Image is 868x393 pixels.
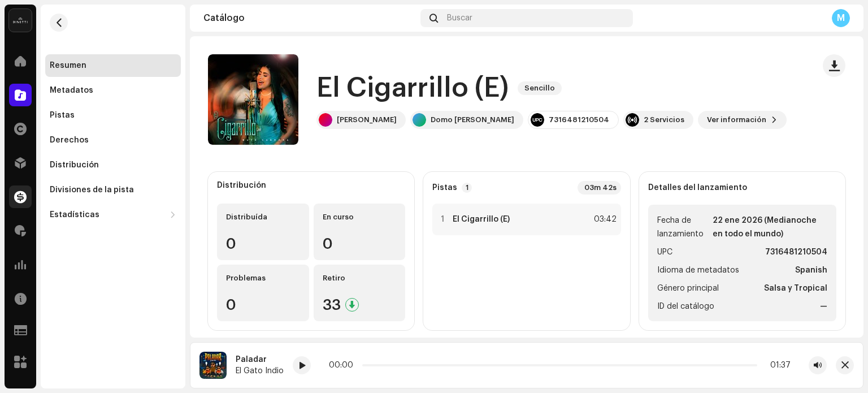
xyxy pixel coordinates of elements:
span: Sencillo [518,81,562,95]
div: Distribución [217,181,266,190]
strong: 22 ene 2026 (Medianoche en todo el mundo) [713,214,827,241]
div: 7316481210504 [549,115,609,124]
strong: Spanish [795,264,827,277]
div: 00:00 [329,361,358,370]
div: [PERSON_NAME] [337,115,397,124]
div: 03:42 [592,213,617,226]
span: Buscar [447,14,472,23]
div: Pistas [50,111,75,120]
strong: El Cigarrillo (E) [453,215,510,224]
div: Domo [PERSON_NAME] [431,115,514,124]
re-m-nav-dropdown: Estadísticas [45,204,181,226]
strong: Detalles del lanzamiento [648,183,747,192]
div: Divisiones de la pista [50,185,134,195]
div: Catálogo [203,14,416,23]
strong: — [820,300,827,313]
h1: El Cigarrillo (E) [316,70,509,106]
strong: Salsa y Tropical [764,282,827,295]
span: ID del catálogo [657,300,714,313]
div: Paladar [236,355,284,364]
re-m-nav-item: Pistas [45,104,181,127]
re-m-nav-item: Distribución [45,154,181,176]
div: 2 Servicios [644,115,684,124]
re-m-nav-item: Divisiones de la pista [45,179,181,201]
div: 01:37 [762,361,791,370]
div: Distribuída [226,213,300,222]
span: Ver información [707,109,766,131]
div: Problemas [226,274,300,283]
span: UPC [657,245,672,259]
span: Idioma de metadatos [657,264,739,277]
div: Derechos [50,136,89,145]
span: Género principal [657,282,719,295]
re-m-nav-item: Resumen [45,54,181,77]
div: Metadatos [50,86,93,95]
div: El Gato Indio [236,366,284,375]
strong: 7316481210504 [765,245,827,259]
img: 02a7c2d3-3c89-4098-b12f-2ff2945c95ee [9,9,32,32]
div: Estadísticas [50,210,99,219]
span: Fecha de lanzamiento [657,214,711,241]
div: Resumen [50,61,86,70]
re-m-nav-item: Metadatos [45,79,181,102]
div: 03m 42s [578,181,621,195]
strong: Pistas [432,183,457,192]
div: Retiro [323,274,397,283]
div: En curso [323,213,397,222]
img: 4c3312f1-a205-48bf-a2fa-a81d1f06b20f [199,352,227,379]
div: Distribución [50,161,99,170]
re-m-nav-item: Derechos [45,129,181,152]
button: Ver información [698,111,787,129]
div: M [832,9,850,27]
p-badge: 1 [462,183,472,193]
